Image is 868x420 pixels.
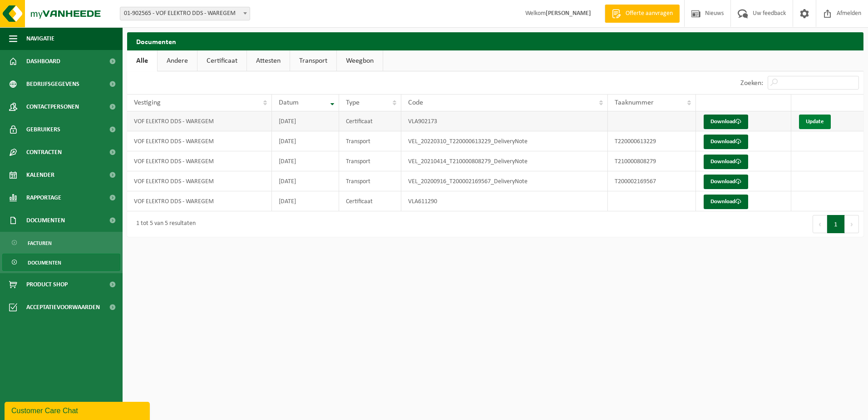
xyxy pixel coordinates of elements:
[339,111,401,131] td: Certificaat
[401,191,608,211] td: VLA611290
[26,296,100,319] span: Acceptatievoorwaarden
[704,135,748,149] a: Download
[339,131,401,151] td: Transport
[26,27,54,50] span: Navigatie
[408,99,423,106] span: Code
[26,141,62,164] span: Contracten
[127,131,272,151] td: VOF ELEKTRO DDS - WAREGEM
[279,99,299,106] span: Datum
[704,115,748,129] a: Download
[26,118,60,141] span: Gebruikers
[120,7,250,20] span: 01-902565 - VOF ELEKTRO DDS - WAREGEM
[272,191,339,211] td: [DATE]
[401,151,608,171] td: VEL_20210414_T210000808279_DeliveryNote
[337,50,383,71] a: Weegbon
[605,5,680,23] a: Offerte aanvragen
[608,151,696,171] td: T210000808279
[272,111,339,131] td: [DATE]
[26,209,65,232] span: Documenten
[608,131,696,151] td: T220000613229
[158,50,197,71] a: Andere
[28,235,52,252] span: Facturen
[704,155,748,169] a: Download
[28,254,61,271] span: Documenten
[247,50,290,71] a: Attesten
[134,99,161,106] span: Vestiging
[272,151,339,171] td: [DATE]
[401,171,608,191] td: VEL_20200916_T200002169567_DeliveryNote
[197,50,247,71] a: Certificaat
[5,400,152,420] iframe: chat widget
[704,195,748,209] a: Download
[26,50,60,73] span: Dashboard
[120,7,250,20] span: 01-902565 - VOF ELEKTRO DDS - WAREGEM
[845,215,859,233] button: Next
[127,32,863,50] h2: Documenten
[799,115,831,129] a: Update
[704,175,748,189] a: Download
[26,73,79,95] span: Bedrijfsgegevens
[290,50,336,71] a: Transport
[127,111,272,131] td: VOF ELEKTRO DDS - WAREGEM
[339,151,401,171] td: Transport
[827,215,845,233] button: 1
[2,254,120,271] a: Documenten
[272,131,339,151] td: [DATE]
[608,171,696,191] td: T200002169567
[339,191,401,211] td: Certificaat
[127,191,272,211] td: VOF ELEKTRO DDS - WAREGEM
[623,9,675,18] span: Offerte aanvragen
[127,50,157,71] a: Alle
[740,80,763,87] label: Zoeken:
[813,215,827,233] button: Previous
[26,164,54,186] span: Kalender
[127,171,272,191] td: VOF ELEKTRO DDS - WAREGEM
[401,111,608,131] td: VLA902173
[401,131,608,151] td: VEL_20220310_T220000613229_DeliveryNote
[26,95,79,118] span: Contactpersonen
[615,99,654,106] span: Taaknummer
[2,234,120,251] a: Facturen
[127,151,272,171] td: VOF ELEKTRO DDS - WAREGEM
[26,273,68,296] span: Product Shop
[26,186,61,209] span: Rapportage
[546,10,591,17] strong: [PERSON_NAME]
[346,99,360,106] span: Type
[339,171,401,191] td: Transport
[132,216,196,232] div: 1 tot 5 van 5 resultaten
[272,171,339,191] td: [DATE]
